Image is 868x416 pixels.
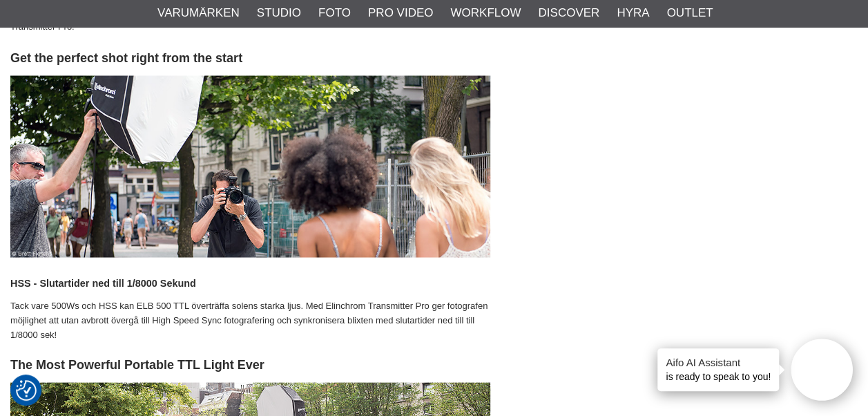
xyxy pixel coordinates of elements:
[666,355,771,370] h4: Aifo AI Assistant
[157,4,240,22] a: Varumärken
[538,4,599,22] a: Discover
[666,4,713,22] a: Outlet
[368,4,433,22] a: Pro Video
[10,75,490,257] img: Elinchrom ELB 500 TTL - Street photography
[617,4,649,22] a: Hyra
[10,356,490,373] h2: The Most Powerful Portable TTL Light Ever
[16,380,37,401] img: Revisit consent button
[318,4,351,22] a: Foto
[16,378,37,403] button: Samtyckesinställningar
[257,4,301,22] a: Studio
[657,348,779,391] div: is ready to speak to you!
[10,49,490,66] h2: Get the perfect shot right from the start
[450,4,521,22] a: Workflow
[10,299,490,341] p: Tack vare 500Ws och HSS kan ELB 500 TTL överträffa solens starka ljus. Med Elinchrom Transmitter ...
[10,276,490,290] h4: HSS - Slutartider ned till 1/8000 Sekund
